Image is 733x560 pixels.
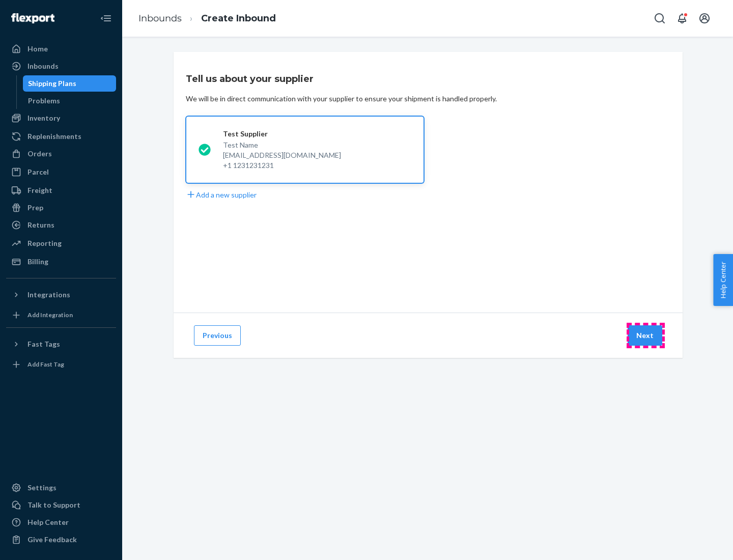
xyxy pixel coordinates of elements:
button: Previous [194,325,241,346]
a: Create Inbound [201,13,276,24]
a: Orders [6,146,116,162]
button: Next [628,325,662,346]
button: Open notifications [672,8,692,29]
a: Inbounds [138,13,182,24]
div: Give Feedback [27,535,77,545]
button: Help Center [713,254,733,306]
a: Home [6,41,116,57]
div: Returns [27,220,54,230]
div: Fast Tags [27,339,60,349]
div: Inbounds [27,61,59,71]
a: Add Integration [6,307,116,323]
button: Give Feedback [6,531,116,548]
a: Inbounds [6,58,116,74]
h3: Tell us about your supplier [186,72,314,86]
div: Replenishments [27,131,81,142]
div: Shipping Plans [28,78,76,89]
a: Parcel [6,164,116,180]
a: Help Center [6,514,116,530]
img: Flexport logo [11,13,54,23]
a: Shipping Plans [23,75,117,92]
a: Replenishments [6,128,116,145]
button: Open account menu [694,8,715,29]
div: Add Fast Tag [27,360,64,369]
button: Fast Tags [6,336,116,352]
a: Billing [6,254,116,270]
a: Returns [6,217,116,233]
div: Parcel [27,167,49,177]
button: Open Search Box [650,8,670,29]
a: Talk to Support [6,497,116,513]
a: Add Fast Tag [6,356,116,373]
a: Reporting [6,235,116,251]
button: Close Navigation [96,8,116,29]
a: Freight [6,182,116,199]
div: We will be in direct communication with your supplier to ensure your shipment is handled properly. [186,94,497,104]
a: Prep [6,200,116,216]
div: Integrations [27,290,70,300]
div: Talk to Support [27,500,80,510]
div: Inventory [27,113,60,123]
div: Freight [27,185,52,195]
div: Add Integration [27,311,73,319]
div: Settings [27,483,57,493]
ol: breadcrumbs [130,4,284,34]
div: Home [27,44,48,54]
div: Billing [27,257,48,267]
div: Problems [28,96,60,106]
div: Help Center [27,517,69,527]
div: Prep [27,203,43,213]
a: Settings [6,480,116,496]
a: Problems [23,93,117,109]
a: Inventory [6,110,116,126]
button: Add a new supplier [186,189,257,200]
div: Reporting [27,238,62,248]
div: Orders [27,149,52,159]
button: Integrations [6,287,116,303]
